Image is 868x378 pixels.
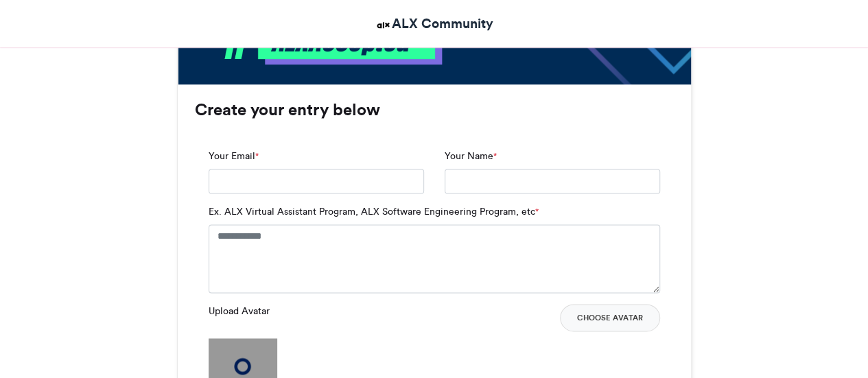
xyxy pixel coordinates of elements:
iframe: chat widget [810,323,854,364]
button: Choose Avatar [560,304,660,331]
label: Your Name [445,149,497,163]
label: Your Email [209,149,259,163]
a: ALX Community [375,14,493,34]
label: Ex. ALX Virtual Assistant Program, ALX Software Engineering Program, etc [209,204,539,219]
h3: Create your entry below [195,102,674,118]
label: Upload Avatar [209,304,270,318]
img: ALX Community [375,16,392,34]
